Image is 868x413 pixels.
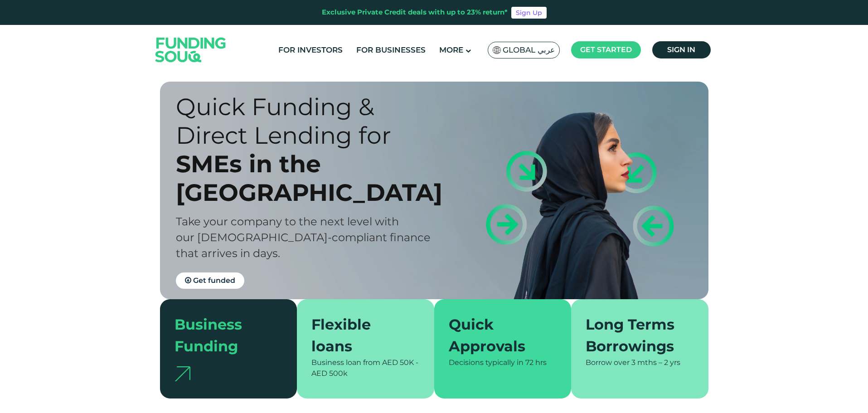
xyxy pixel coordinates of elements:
[176,92,450,150] div: Quick Funding & Direct Lending for
[276,43,345,58] a: For Investors
[586,358,630,367] span: Borrow over
[176,150,450,207] div: SMEs in the [GEOGRAPHIC_DATA]
[146,27,235,73] img: Logo
[175,366,190,381] img: arrow
[449,358,524,367] span: Decisions typically in
[525,358,547,367] span: 72 hrs
[511,7,547,19] a: Sign Up
[493,46,501,54] img: SA Flag
[322,7,508,18] div: Exclusive Private Credit deals with up to 23% return*
[193,276,235,285] span: Get funded
[175,314,272,357] div: Business Funding
[439,45,463,54] span: More
[631,358,680,367] span: 3 mths – 2 yrs
[176,272,244,289] a: Get funded
[449,314,546,357] div: Quick Approvals
[580,45,632,54] span: Get started
[354,43,428,58] a: For Businesses
[311,358,380,367] span: Business loan from
[503,45,555,55] span: Global عربي
[311,314,409,357] div: Flexible loans
[176,215,431,260] span: Take your company to the next level with our [DEMOGRAPHIC_DATA]-compliant finance that arrives in...
[667,45,695,54] span: Sign in
[586,314,683,357] div: Long Terms Borrowings
[652,41,711,58] a: Sign in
